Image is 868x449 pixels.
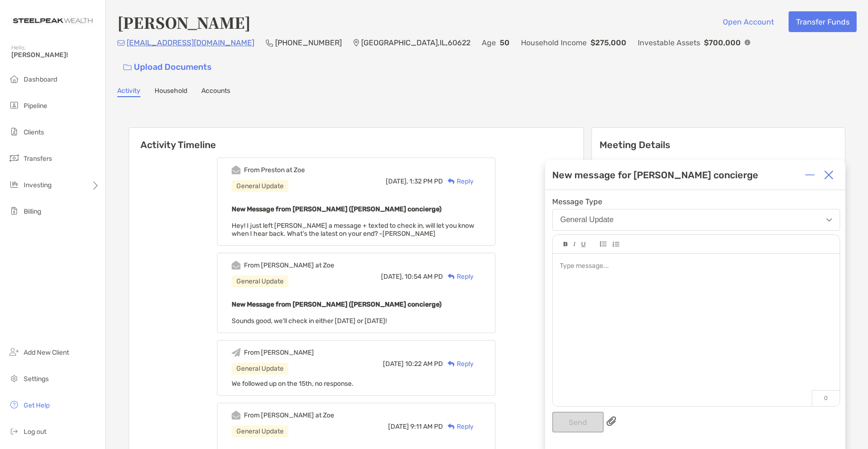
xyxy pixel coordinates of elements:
[232,348,241,357] img: Event icon
[353,39,359,47] img: Location Icon
[704,37,741,49] p: $700,000
[9,373,20,384] img: settings icon
[521,37,587,49] p: Household Income
[9,100,20,111] img: pipeline icon
[381,273,403,281] span: [DATE],
[24,155,52,163] span: Transfers
[275,37,342,49] p: [PHONE_NUMBER]
[590,37,626,49] p: $275,000
[361,37,470,49] p: [GEOGRAPHIC_DATA] , IL , 60622
[824,170,833,180] img: Close
[232,166,241,175] img: Event icon
[552,197,840,206] span: Message Type
[448,178,455,184] img: Reply icon
[443,272,474,282] div: Reply
[564,242,568,247] img: Editor control icon
[232,222,474,238] span: Hey! I just left [PERSON_NAME] a message + texted to check in, will let you know when I hear back...
[24,208,41,216] span: Billing
[638,37,700,49] p: Investable Assets
[552,209,840,231] button: General Update
[409,177,443,185] span: 1:32 PM PD
[123,64,131,71] img: button icon
[388,423,409,431] span: [DATE]
[500,37,510,49] p: 50
[405,360,443,368] span: 10:22 AM PD
[232,411,241,420] img: Event icon
[117,57,218,77] a: Upload Documents
[11,4,94,38] img: Zoe Logo
[573,242,575,247] img: Editor control icon
[448,361,455,367] img: Reply icon
[232,180,288,192] div: General Update
[232,380,354,388] span: We followed up on the 15th, no response.
[117,11,251,33] h4: [PERSON_NAME]
[24,428,46,436] span: Log out
[24,128,44,136] span: Clients
[9,425,20,437] img: logout icon
[232,261,241,270] img: Event icon
[24,75,57,83] span: Dashboard
[383,360,404,368] span: [DATE]
[552,169,758,181] div: New message for [PERSON_NAME] concierge
[9,399,20,410] img: get-help icon
[482,37,496,49] p: Age
[386,177,408,185] span: [DATE],
[448,424,455,430] img: Reply icon
[715,11,781,32] button: Open Account
[232,317,387,325] span: Sounds good, we'll check in either [DATE] or [DATE]!
[826,218,832,222] img: Open dropdown arrow
[9,179,20,190] img: investing icon
[129,128,583,150] h6: Activity Timeline
[560,216,614,224] div: General Update
[812,390,840,406] p: 0
[244,349,314,357] div: From [PERSON_NAME]
[24,375,49,383] span: Settings
[581,242,586,247] img: Editor control icon
[232,300,442,308] b: New Message from [PERSON_NAME] ([PERSON_NAME] concierge)
[244,411,334,419] div: From [PERSON_NAME] at Zoe
[24,349,69,357] span: Add New Client
[607,416,616,426] img: paperclip attachments
[201,87,230,97] a: Accounts
[410,423,443,431] span: 9:11 AM PD
[117,40,125,46] img: Email Icon
[443,176,474,186] div: Reply
[266,39,273,47] img: Phone Icon
[9,126,20,137] img: clients icon
[443,422,474,432] div: Reply
[232,363,288,374] div: General Update
[24,102,47,110] span: Pipeline
[600,241,607,247] img: Editor control icon
[232,425,288,437] div: General Update
[117,87,140,97] a: Activity
[244,166,305,174] div: From Preston at Zoe
[244,261,334,269] div: From [PERSON_NAME] at Zoe
[9,73,20,84] img: dashboard icon
[232,275,288,287] div: General Update
[448,274,455,280] img: Reply icon
[9,205,20,216] img: billing icon
[9,346,20,358] img: add_new_client icon
[155,87,187,97] a: Household
[405,273,443,281] span: 10:54 AM PD
[232,205,442,213] b: New Message from [PERSON_NAME] ([PERSON_NAME] concierge)
[9,152,20,164] img: transfers icon
[127,37,254,49] p: [EMAIL_ADDRESS][DOMAIN_NAME]
[599,139,837,151] p: Meeting Details
[612,241,619,247] img: Editor control icon
[11,51,100,59] span: [PERSON_NAME]!
[24,181,52,189] span: Investing
[24,401,50,409] span: Get Help
[789,11,857,32] button: Transfer Funds
[745,40,750,45] img: Info Icon
[443,359,474,369] div: Reply
[805,170,815,180] img: Expand or collapse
